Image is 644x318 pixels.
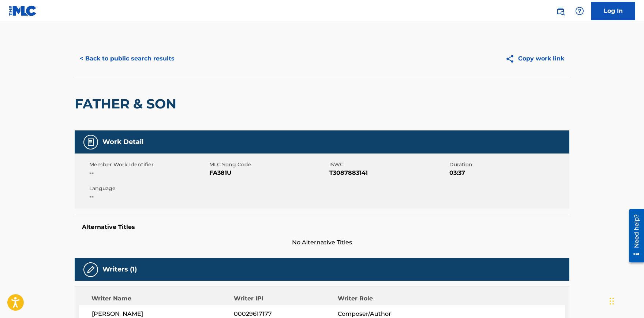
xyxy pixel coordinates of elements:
[75,96,180,112] h2: FATHER & SON
[102,265,137,274] h5: Writers (1)
[209,161,327,169] span: MLC Song Code
[329,161,448,169] span: ISWC
[89,192,207,201] span: --
[102,138,143,146] h5: Work Detail
[500,49,569,68] button: Copy work link
[89,161,207,169] span: Member Work Identifier
[572,4,587,18] div: Help
[607,283,644,318] iframe: Chat Widget
[91,294,234,303] div: Writer Name
[338,294,433,303] div: Writer Role
[82,223,562,231] h5: Alternative Titles
[89,169,207,177] span: --
[505,54,518,63] img: Copy work link
[449,161,568,169] span: Duration
[329,169,448,177] span: T3087883141
[75,238,569,247] span: No Alternative Titles
[234,294,338,303] div: Writer IPI
[89,185,207,192] span: Language
[553,4,568,18] a: Public Search
[86,265,95,274] img: Writers
[9,5,37,16] img: MLC Logo
[449,169,568,177] span: 03:37
[624,206,644,266] iframe: Resource Center
[575,7,584,15] img: help
[610,290,614,312] div: Drag
[556,7,565,15] img: search
[591,2,635,20] a: Log In
[75,49,180,68] button: < Back to public search results
[209,169,327,177] span: FA381U
[86,138,95,147] img: Work Detail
